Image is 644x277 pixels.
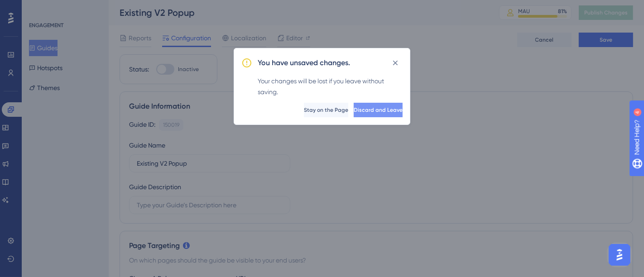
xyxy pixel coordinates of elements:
[606,241,633,268] iframe: UserGuiding AI Assistant Launcher
[21,2,57,13] span: Need Help?
[258,76,403,97] div: Your changes will be lost if you leave without saving.
[63,5,66,12] div: 4
[258,57,350,68] h2: You have unsaved changes.
[304,106,348,114] span: Stay on the Page
[354,106,403,114] span: Discard and Leave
